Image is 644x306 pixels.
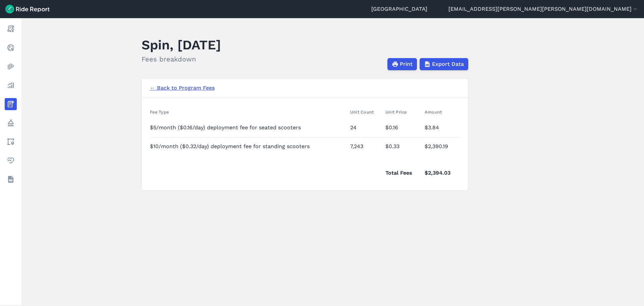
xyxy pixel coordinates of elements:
a: Realtime [5,42,17,54]
span: Export Data [432,60,464,68]
td: $0.16 [383,119,422,137]
a: Policy [5,117,17,129]
a: [GEOGRAPHIC_DATA] [371,5,427,13]
td: $3.84 [422,119,460,137]
h1: Spin, [DATE] [142,36,221,54]
a: Report [5,23,17,35]
h2: Fees breakdown [142,54,221,64]
a: Areas [5,136,17,148]
td: Total Fees [383,156,422,182]
td: 7,243 [347,137,383,156]
img: Ride Report [5,5,50,13]
a: Fees [5,98,17,110]
th: Unit Price [383,105,422,119]
th: Unit Count [347,105,383,119]
td: $0.33 [383,137,422,156]
button: [EMAIL_ADDRESS][PERSON_NAME][PERSON_NAME][DOMAIN_NAME] [448,5,639,13]
th: Fee Type [150,105,347,119]
td: $5/month ($0.16/day) deployment fee for seated scooters [150,119,347,137]
td: $2,394.03 [422,156,460,182]
td: $10/month ($0.32/day) deployment fee for standing scooters [150,137,347,156]
a: ← Back to Program Fees [150,84,215,92]
a: Heatmaps [5,60,17,73]
a: Health [5,155,17,167]
th: Amount [422,105,460,119]
a: Analyze [5,79,17,91]
button: Print [387,58,417,70]
td: 24 [347,119,383,137]
button: Export Data [420,58,468,70]
td: $2,390.19 [422,137,460,156]
span: Print [400,60,413,68]
a: Datasets [5,173,17,185]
